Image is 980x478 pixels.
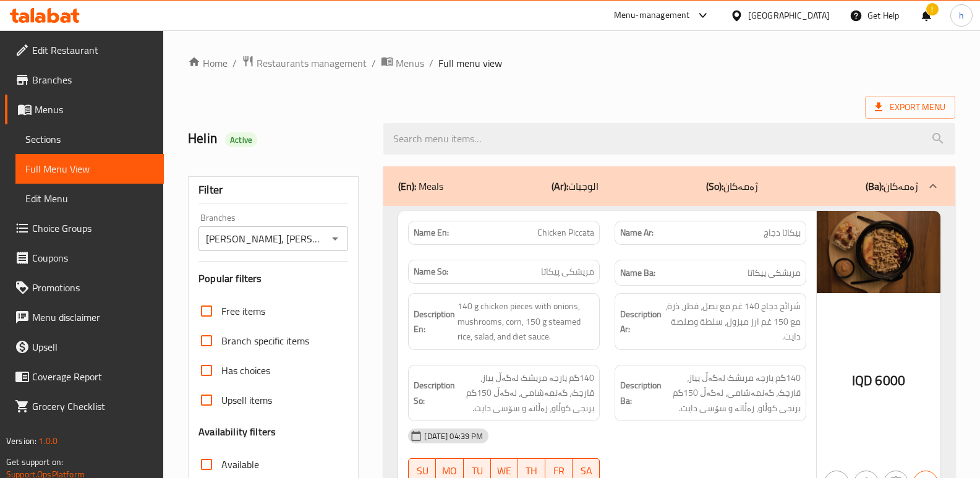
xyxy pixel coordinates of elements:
[32,399,154,414] span: Grocery Checklist
[5,35,164,65] a: Edit Restaurant
[221,363,270,378] span: Has choices
[414,378,455,408] strong: Description So:
[620,265,655,281] strong: Name Ba:
[458,370,594,416] span: 140گم پارچە مریشک لەگەڵ پیاز، قارچک، گەنمەشامی، لەگەڵ 150گم برنجی کوڵاو، زەڵاتە و سۆسی دایت.
[221,393,272,408] span: Upsell items
[541,265,594,278] span: مریشکی پیکاتا
[32,250,154,265] span: Coupons
[438,56,502,70] span: Full menu view
[866,179,918,194] p: ژەمەکان
[614,8,690,23] div: Menu-management
[6,433,36,449] span: Version:
[5,302,164,332] a: Menu disclaimer
[221,304,265,318] span: Free items
[706,177,723,195] b: (So):
[620,226,654,239] strong: Name Ar:
[5,243,164,273] a: Coupons
[32,43,154,58] span: Edit Restaurant
[398,179,443,194] p: Meals
[875,369,905,393] span: 6000
[198,425,276,439] h3: Availability filters
[865,96,955,119] span: Export Menu
[372,56,376,70] li: /
[381,55,424,71] a: Menus
[5,65,164,95] a: Branches
[552,177,568,195] b: (Ar):
[414,226,449,239] strong: Name En:
[748,265,801,281] span: مریشکی پیکاتا
[15,184,164,213] a: Edit Menu
[25,191,154,206] span: Edit Menu
[537,226,594,239] span: Chicken Piccata
[15,124,164,154] a: Sections
[32,369,154,384] span: Coverage Report
[383,166,955,206] div: (En): Meals(Ar):الوجبات(So):ژەمەکان(Ba):ژەمەکان
[398,177,416,195] b: (En):
[221,333,309,348] span: Branch specific items
[5,273,164,302] a: Promotions
[620,307,662,337] strong: Description Ar:
[414,265,448,278] strong: Name So:
[25,132,154,147] span: Sections
[552,179,599,194] p: الوجبات
[664,299,801,344] span: شرائح دجاج 140 غم مع بصل، فطر، ذرة، مع 150 غم ارز مبزول، سلطة وصلصة دايت.
[419,430,488,442] span: [DATE] 04:39 PM
[866,177,884,195] b: (Ba):
[5,95,164,124] a: Menus
[396,56,424,70] span: Menus
[959,9,964,22] span: h
[817,211,940,293] img: %D8%A8%D9%8A%D9%83%D8%A7%D8%AA%D8%A7_%D8%AF%D8%AC%D8%A7%D8%AC638958840008882853.jpg
[6,454,63,470] span: Get support on:
[5,332,164,362] a: Upsell
[5,391,164,421] a: Grocery Checklist
[852,369,872,393] span: IQD
[188,129,369,148] h2: Helin
[429,56,433,70] li: /
[188,55,955,71] nav: breadcrumb
[620,378,662,408] strong: Description Ba:
[706,179,758,194] p: ژەمەکان
[383,123,955,155] input: search
[764,226,801,239] span: بيكاتا دجاج
[242,55,367,71] a: Restaurants management
[875,100,945,115] span: Export Menu
[188,56,228,70] a: Home
[232,56,237,70] li: /
[257,56,367,70] span: Restaurants management
[414,307,455,337] strong: Description En:
[15,154,164,184] a: Full Menu View
[458,299,594,344] span: 140 g chicken pieces with onions, mushrooms, corn, 150 g steamed rice, salad, and diet sauce.
[198,271,348,286] h3: Popular filters
[198,177,348,203] div: Filter
[32,72,154,87] span: Branches
[5,362,164,391] a: Coverage Report
[225,132,257,147] div: Active
[35,102,154,117] span: Menus
[664,370,801,416] span: 140گم پارچە مریشک لەگەڵ پیاز، قارچک، گەنمەشامی، لەگەڵ 150گم برنجی کوڵاو، زەڵاتە و سۆسی دایت.
[326,230,344,247] button: Open
[25,161,154,176] span: Full Menu View
[221,457,259,472] span: Available
[32,339,154,354] span: Upsell
[5,213,164,243] a: Choice Groups
[32,221,154,236] span: Choice Groups
[748,9,830,22] div: [GEOGRAPHIC_DATA]
[38,433,58,449] span: 1.0.0
[32,280,154,295] span: Promotions
[225,134,257,146] span: Active
[32,310,154,325] span: Menu disclaimer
